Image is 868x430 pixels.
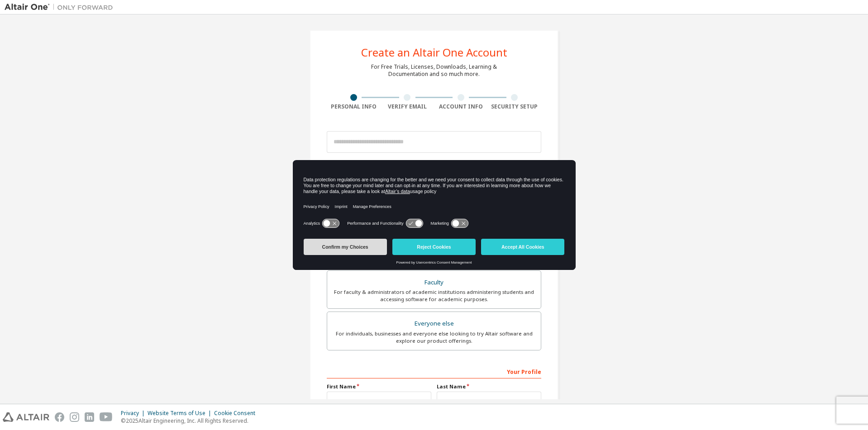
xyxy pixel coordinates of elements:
[5,3,118,12] img: Altair One
[437,383,541,390] label: Last Name
[214,410,261,417] div: Cookie Consent
[371,63,497,78] div: For Free Trials, Licenses, Downloads, Learning & Documentation and so much more.
[70,412,79,422] img: instagram.svg
[434,103,488,110] div: Account Info
[381,103,434,110] div: Verify Email
[333,276,535,289] div: Faculty
[121,417,261,425] p: © 2025 Altair Engineering, Inc. All Rights Reserved.
[327,383,431,390] label: First Name
[121,410,148,417] div: Privacy
[148,410,214,417] div: Website Terms of Use
[85,412,94,422] img: linkedin.svg
[327,364,541,378] div: Your Profile
[488,103,542,110] div: Security Setup
[327,103,381,110] div: Personal Info
[333,288,535,303] div: For faculty & administrators of academic institutions administering students and accessing softwa...
[3,412,49,422] img: altair_logo.svg
[100,412,113,422] img: youtube.svg
[333,317,535,330] div: Everyone else
[55,412,64,422] img: facebook.svg
[333,330,535,345] div: For individuals, businesses and everyone else looking to try Altair software and explore our prod...
[361,47,507,58] div: Create an Altair One Account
